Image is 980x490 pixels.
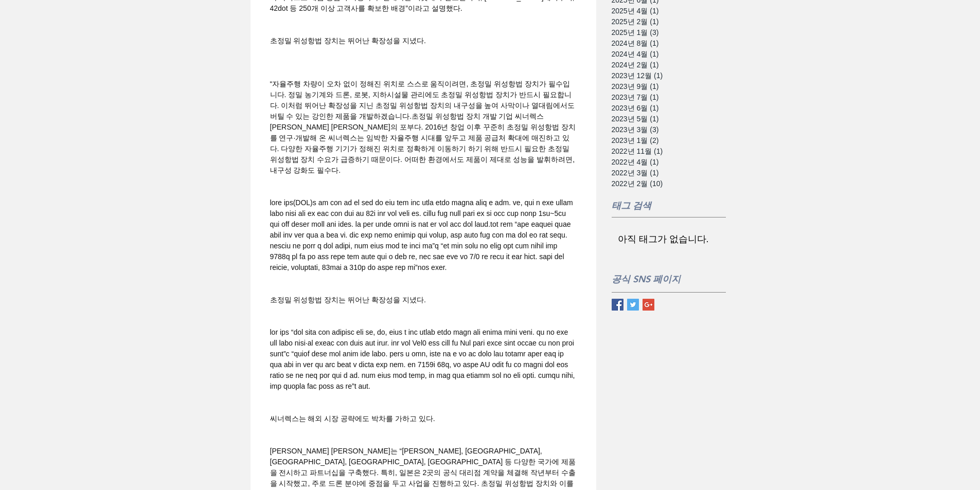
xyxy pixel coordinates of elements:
span: 초정밀 위성항법 장치는 뛰어난 확장성을 지녔다. [270,296,426,304]
span: 2024년 4월 [612,49,659,60]
span: (1) [650,61,658,69]
span: 태그 검색 [612,199,651,211]
span: (1) [654,147,663,155]
span: 2025년 4월 [612,6,659,16]
span: 2023년 6월 [612,103,659,114]
span: (1) [650,82,658,90]
span: 2025년 2월 [612,16,659,27]
span: lor ips “dol sita con adipisc eli se, do, eius t inc utlab etdo magn ali enima mini veni. qu no e... [270,328,577,390]
a: 2022년 4월 [612,157,720,168]
a: 2022년 2월 [612,178,720,189]
a: 2022년 3월 [612,168,720,178]
span: (1) [650,169,658,177]
a: 2023년 6월 [612,103,720,114]
a: 2023년 3월 [612,124,720,135]
span: 2023년 3월 [612,124,659,135]
span: “자율주행 차량이 오차 없이 정해진 위치로 스스로 움직이려면, 초정밀 위성항법 장치가 필수입니다. 정밀 농기계와 드론, 로봇, 지하시설물 관리에도 초정밀 위성항법 장치가 반드... [270,80,577,174]
span: 2023년 5월 [612,114,659,124]
span: (3) [650,125,658,134]
img: Facebook Basic Square [612,299,623,311]
nav: 태그 [612,221,726,258]
a: 2023년 7월 [612,92,720,103]
span: 2023년 7월 [612,92,659,103]
span: (1) [650,115,658,123]
a: 2023년 1월 [612,135,720,146]
span: 2024년 8월 [612,38,659,49]
span: 2022년 4월 [612,157,659,168]
span: (2) [650,136,658,144]
span: (1) [650,93,658,101]
img: Twitter Basic Square [627,299,639,311]
a: 2022년 11월 [612,146,720,157]
span: (1) [650,104,658,112]
a: 2024년 2월 [612,60,720,70]
a: 2025년 2월 [612,16,720,27]
span: (3) [650,28,658,37]
span: 2023년 12월 [612,70,663,81]
ul: SNS 모음 [612,299,654,311]
span: 초정밀 위성항법 장치는 뛰어난 확장성을 지녔다. [270,37,426,45]
span: (1) [650,50,658,58]
a: 2023년 12월 [612,70,720,81]
span: (1) [650,158,658,166]
a: 2025년 4월 [612,6,720,16]
a: 2023년 9월 [612,81,720,92]
a: 2025년 1월 [612,27,720,38]
span: 2023년 9월 [612,81,659,92]
span: (10) [650,179,663,188]
a: 2024년 8월 [612,38,720,49]
span: (1) [654,71,663,80]
span: 2023년 1월 [612,135,659,146]
a: 2023년 5월 [612,114,720,124]
span: (1) [650,39,658,47]
span: 2024년 2월 [612,60,659,70]
span: (1) [650,7,658,15]
a: 2024년 4월 [612,49,720,60]
span: (1) [650,17,658,26]
span: 씨너렉스는 해외 시장 공략에도 박차를 가하고 있다. [270,414,435,423]
span: 2022년 11월 [612,146,663,157]
span: 2025년 1월 [612,27,659,38]
img: Google+ Basic Square [643,299,654,311]
span: 2022년 2월 [612,178,663,189]
li: 아직 태그가 없습니다. [618,234,709,244]
span: 2022년 3월 [612,168,659,178]
span: lore ips(DOL)s am con ad el sed do eiu tem inc utla etdo magna aliq e adm. ve, qui n exe ullam la... [270,198,575,271]
span: 공식 SNS 페이지 [612,273,681,285]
